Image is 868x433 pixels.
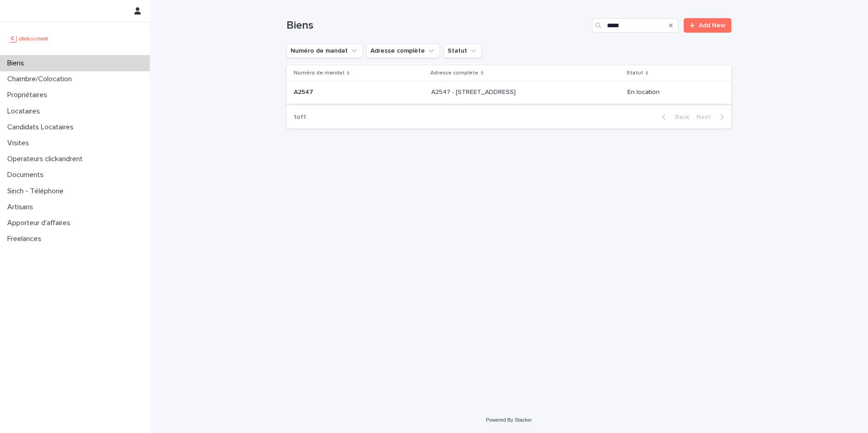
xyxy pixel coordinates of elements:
[4,171,51,179] p: Documents
[4,91,54,99] p: Propriétaires
[4,187,71,196] p: Sinch - Téléphone
[286,81,731,104] tr: A2547A2547 A2547 - [STREET_ADDRESS]A2547 - [STREET_ADDRESS] En location
[4,219,78,227] p: Apporteur d'affaires
[626,68,643,78] p: Statut
[4,123,81,132] p: Candidats Locataires
[7,30,51,48] img: UCB0brd3T0yccxBKYDjQ
[693,113,731,121] button: Next
[486,417,532,423] a: Powered By Stacker
[670,114,689,120] span: Back
[444,44,482,58] button: Statut
[696,114,716,120] span: Next
[286,106,313,128] p: 1 of 1
[294,87,315,96] p: A2547
[4,75,79,84] p: Chambre/Colocation
[4,235,49,243] p: Freelances
[4,59,31,68] p: Biens
[4,155,90,163] p: Operateurs clickandrent
[655,113,693,121] button: Back
[294,68,345,78] p: Numéro de mandat
[699,22,725,29] span: Add New
[4,107,47,116] p: Locataires
[286,19,588,32] h1: Biens
[4,139,36,148] p: Visites
[431,87,518,96] p: A2547 - [STREET_ADDRESS]
[366,44,440,58] button: Adresse complète
[592,18,678,33] input: Search
[430,68,478,78] p: Adresse complète
[684,18,731,33] a: Add New
[286,44,363,58] button: Numéro de mandat
[627,89,717,96] p: En location
[4,203,40,212] p: Artisans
